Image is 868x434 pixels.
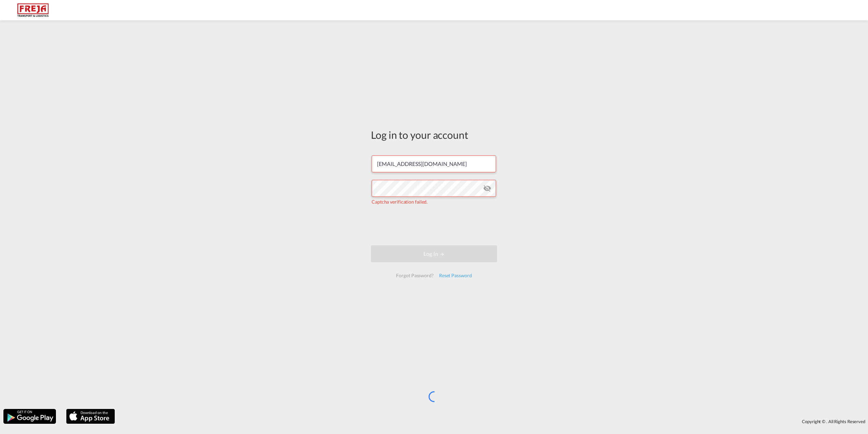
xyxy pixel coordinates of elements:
[118,416,868,427] div: Copyright © . All Rights Reserved
[371,245,497,262] button: LOGIN
[393,269,436,282] div: Forgot Password?
[382,212,486,239] iframe: reCAPTCHA
[65,408,116,424] img: apple.png
[3,408,57,424] img: google.png
[436,269,475,282] div: Reset Password
[372,155,496,172] input: Enter email/phone number
[372,199,428,205] span: Captcha verification failed.
[483,184,491,192] md-icon: icon-eye-off
[371,128,497,142] div: Log in to your account
[10,3,56,18] img: 586607c025bf11f083711d99603023e7.png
